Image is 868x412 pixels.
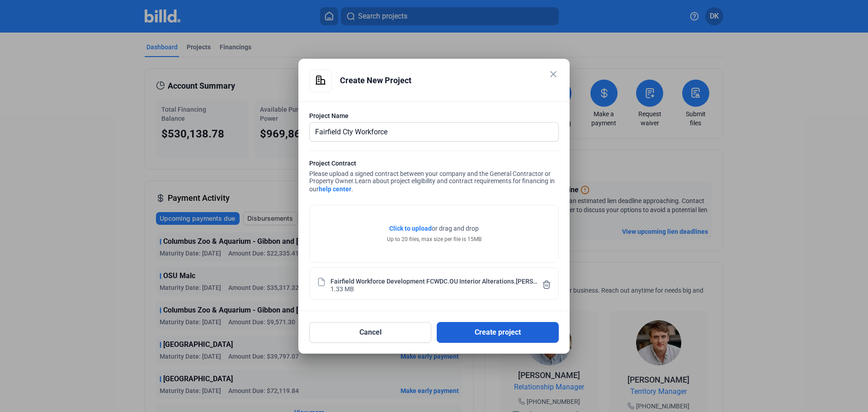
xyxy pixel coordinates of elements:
[309,322,431,343] button: Cancel
[319,185,351,193] a: help center
[309,177,555,193] span: Learn about project eligibility and contract requirements for financing in our .
[432,224,479,233] span: or drag and drop
[437,322,559,343] button: Create project
[330,277,538,284] div: Fairfield Workforce Development FCWDC.OU Interior Alterations.[PERSON_NAME].pdf
[387,235,481,243] div: Up to 20 files, max size per file is 15MB
[389,225,432,232] span: Click to upload
[330,284,354,292] div: 1.33 MB
[309,111,559,120] div: Project Name
[309,159,559,170] div: Project Contract
[548,69,559,80] mat-icon: close
[309,159,559,196] div: Please upload a signed contract between your company and the General Contractor or Property Owner.
[340,70,559,91] div: Create New Project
